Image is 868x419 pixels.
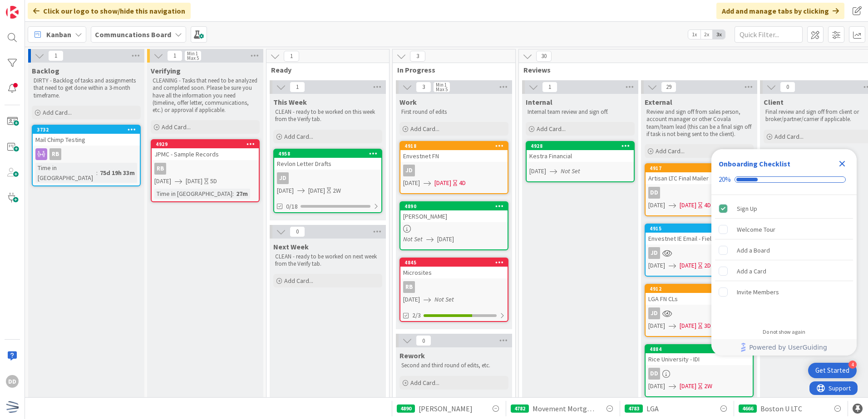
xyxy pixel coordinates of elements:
[210,176,217,186] div: 5D
[400,165,508,176] div: JD
[533,403,597,414] span: Movement Mortgage
[646,345,753,353] div: 4884
[537,125,566,133] span: Add Card...
[410,125,439,133] span: Add Card...
[154,163,166,175] div: RB
[737,203,757,214] div: Sign Up
[46,29,71,40] span: Kanban
[808,363,857,378] div: Open Get Started checklist, remaining modules: 4
[403,235,423,243] i: Not Set
[646,164,753,172] div: 4917
[400,202,508,222] div: 4890[PERSON_NAME]
[645,163,754,216] a: 4917Artisan LTC Final MailerDD[DATE][DATE]4D
[737,224,775,235] div: Welcome Tour
[399,351,425,360] span: Rework
[661,82,676,93] span: 29
[719,175,849,184] div: Checklist progress: 20%
[680,321,696,331] span: [DATE]
[167,50,182,61] span: 1
[286,202,298,211] span: 0/18
[700,30,713,39] span: 2x
[648,368,660,380] div: DD
[711,195,857,322] div: Checklist items
[278,151,381,157] div: 4958
[737,266,766,277] div: Add a Card
[646,353,753,365] div: Rice University - IDI
[277,186,294,195] span: [DATE]
[187,51,198,56] div: Min 1
[48,50,64,61] span: 1
[713,30,725,39] span: 3x
[400,258,508,278] div: 4845Microsites
[154,189,232,199] div: Time in [GEOGRAPHIC_DATA]
[561,167,580,175] i: Not Set
[735,26,803,43] input: Quick Filter...
[711,339,857,356] div: Footer
[650,225,753,232] div: 4915
[232,189,234,199] span: :
[153,77,258,114] p: CLEANING - Tasks that need to be analyzed and completed soon. Please be sure you have all the inf...
[436,87,448,92] div: Max 5
[646,164,753,184] div: 4917Artisan LTC Final Mailer
[511,404,529,413] div: 4782
[645,97,672,107] span: External
[716,3,844,19] div: Add and manage tabs by clicking
[737,287,779,297] div: Invite Members
[275,253,380,268] p: CLEAN - ready to be worked on next week from the Verify tab.
[848,361,857,369] div: 4
[646,345,753,365] div: 4884Rice University - IDI
[648,187,660,199] div: DD
[527,142,634,150] div: 4928
[162,123,191,131] span: Add Card...
[284,132,313,141] span: Add Card...
[526,141,635,182] a: 4928Kestra Financial[DATE]Not Set
[704,321,711,331] div: 3D
[152,140,259,148] div: 4929
[715,240,853,260] div: Add a Board is incomplete.
[434,178,451,188] span: [DATE]
[28,3,191,19] div: Click our logo to show/hide this navigation
[645,224,754,277] a: 4915Envestnet IE Email - FieldsJD[DATE][DATE]2D
[646,247,753,259] div: JD
[401,362,507,369] p: Second and third round of edits, etc.
[35,163,96,183] div: Time in [GEOGRAPHIC_DATA]
[815,366,849,375] div: Get Started
[273,97,307,107] span: This Week
[737,245,770,256] div: Add a Board
[19,1,41,12] span: Support
[648,261,665,270] span: [DATE]
[680,200,696,210] span: [DATE]
[274,158,381,170] div: Revlon Letter Drafts
[274,150,381,158] div: 4958
[33,148,140,160] div: RB
[646,224,753,233] div: 4915
[43,108,72,117] span: Add Card...
[37,127,140,133] div: 3732
[400,142,508,150] div: 4918
[645,284,754,337] a: 4912LGA FN CLsJD[DATE][DATE]3D
[403,295,420,304] span: [DATE]
[763,328,805,336] div: Do not show again
[234,189,250,199] div: 27m
[646,403,659,414] span: LGA
[49,148,61,160] div: RB
[151,66,181,75] span: Verifying
[646,285,753,293] div: 4912
[400,142,508,162] div: 4918Envestnet FN
[625,404,643,413] div: 4783
[646,224,753,244] div: 4915Envestnet IE Email - Fields
[400,202,508,210] div: 4890
[399,258,508,322] a: 4845MicrositesRB[DATE]Not Set2/3
[403,178,420,188] span: [DATE]
[650,165,753,171] div: 4917
[527,150,634,162] div: Kestra Financial
[187,56,199,60] div: Max 5
[404,143,508,149] div: 4918
[419,403,473,414] span: [PERSON_NAME]
[33,126,140,134] div: 3732
[275,108,380,123] p: CLEAN - ready to be worked on this week from the Verify tab.
[274,150,381,170] div: 4958Revlon Letter Drafts
[648,247,660,259] div: JD
[646,172,753,184] div: Artisan LTC Final Mailer
[410,379,439,387] span: Add Card...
